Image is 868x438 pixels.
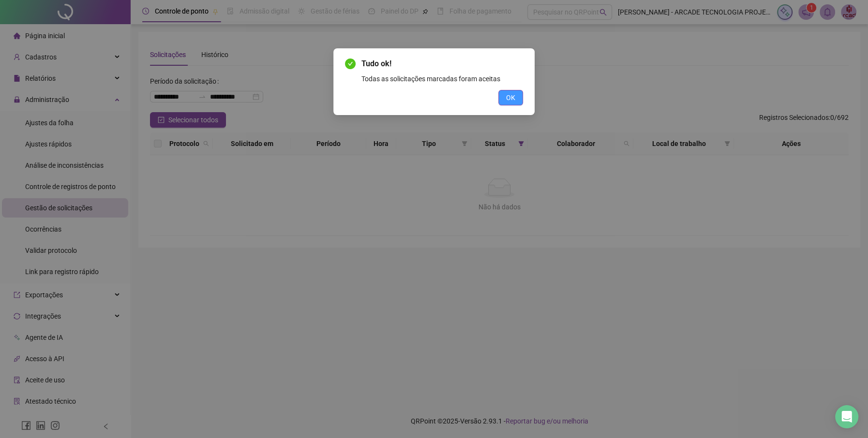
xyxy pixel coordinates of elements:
[835,405,858,428] div: Open Intercom Messenger
[345,58,356,69] span: check-circle
[498,90,523,105] button: OK
[361,73,523,84] div: Todas as solicitações marcadas foram aceitas
[506,92,515,103] span: OK
[361,58,523,70] span: Tudo ok!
